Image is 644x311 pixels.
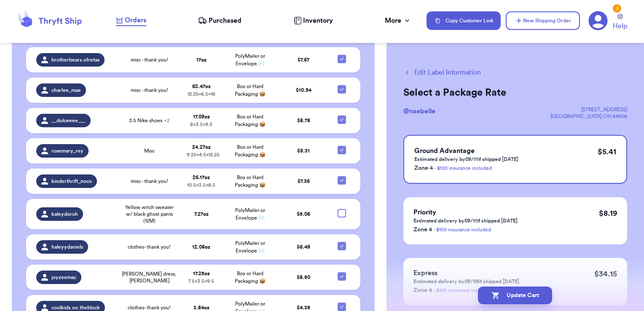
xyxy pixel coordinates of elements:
span: haleyydaniels [51,244,83,250]
span: [PERSON_NAME] dress, [PERSON_NAME] [122,271,177,284]
span: PolyMailer or Envelope ✉️ [235,208,265,220]
span: $ 10.94 [296,88,311,93]
strong: 17.09 oz [193,114,210,119]
strong: 3.84 oz [193,305,209,310]
span: coolkids.on.theblock [51,304,100,311]
strong: 26.17 oz [193,175,210,180]
p: $ 5.41 [598,146,616,158]
span: Misc [144,147,155,154]
span: Help [613,21,627,31]
span: $ 8.50 [297,275,310,280]
a: 3 [588,11,608,30]
a: Inventory [294,16,333,26]
span: Zone 4 [414,165,433,171]
strong: 7.27 oz [194,212,209,217]
span: 10.5 x 3.5 x 8.5 [187,182,215,188]
p: $ 34.15 [594,268,617,280]
span: Orders [125,15,146,25]
strong: 24.27 oz [192,145,211,150]
div: 3 [613,4,621,13]
span: $ 7.67 [298,57,309,62]
span: $ 7.36 [298,179,310,184]
span: Box or Hard Packaging 📦 [235,114,266,127]
div: More [385,16,411,26]
a: Orders [116,15,146,26]
span: clothes- thank you! [128,304,171,311]
button: Copy Customer Link [427,11,501,30]
button: Update Cart [478,287,552,304]
span: misc - thank you! [131,178,168,185]
span: + 2 [164,118,169,123]
span: $ 5.06 [297,212,310,217]
span: Priority [413,209,436,216]
span: Purchased [209,16,241,26]
span: kinderthrift_noco [51,178,92,185]
span: __dulceeee___ [51,117,86,124]
span: PolyMailer or Envelope ✉️ [235,54,265,66]
span: $ 4.35 [297,305,310,310]
span: misc - thank you! [131,56,168,63]
span: 3.5 Nike shoes [129,117,169,124]
span: Express [413,270,437,276]
span: PolyMailer or Envelope ✉️ [235,241,265,253]
span: Ground Advantage [414,147,475,154]
p: Estimated delivery by 09/09 if shipped [DATE] [413,278,519,285]
span: Inventory [303,16,333,26]
span: kaleydoroh [51,211,78,217]
span: 8 x 3.5 x 9.5 [190,122,212,127]
span: $ 9.31 [297,148,310,153]
span: 9.25 x 4.5 x 12.25 [187,152,220,157]
p: $ 8.19 [599,207,617,219]
span: clothes- thank you! [128,244,171,250]
div: [STREET_ADDRESS] [550,106,627,113]
strong: 12.08 oz [192,244,210,249]
span: Box or Hard Packaging 📦 [235,145,266,157]
strong: 62.47 oz [192,84,211,89]
span: Box or Hard Packaging 📦 [235,84,266,97]
span: 7.5 x 3.5 x 9.5 [188,279,214,284]
strong: 17.25 oz [193,271,210,276]
span: @ naebelle [403,108,435,115]
span: brotherbears.ofretas [51,56,99,63]
a: - $100 insurance included [434,227,491,232]
p: Estimated delivery by 09/11 if shipped [DATE] [414,156,518,163]
span: 12.25 x 6.5 x 16 [188,91,215,97]
span: misc - thank you! [131,87,168,94]
p: Estimated delivery by 09/11 if shipped [DATE] [413,217,518,224]
button: Edit Label Information [403,67,481,78]
span: joyzeemac [51,274,76,281]
span: charlee_mae [51,87,81,94]
span: Yellow witch sweater w/ black ghost pants (12M) [122,204,177,224]
a: - $100 insurance included [435,166,492,171]
h2: Select a Package Rate [403,86,627,99]
button: New Shipping Order [506,11,580,30]
span: Zone 4 [413,227,432,233]
strong: 17 oz [196,57,207,62]
span: $ 8.78 [297,118,310,123]
div: [GEOGRAPHIC_DATA] , OH , 44906 [550,113,627,120]
a: Purchased [198,16,241,26]
span: Box or Hard Packaging 📦 [235,271,266,284]
span: rosemary_rey [51,147,83,154]
span: $ 6.49 [297,244,310,249]
a: Help [613,14,627,31]
span: Box or Hard Packaging 📦 [235,175,266,188]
